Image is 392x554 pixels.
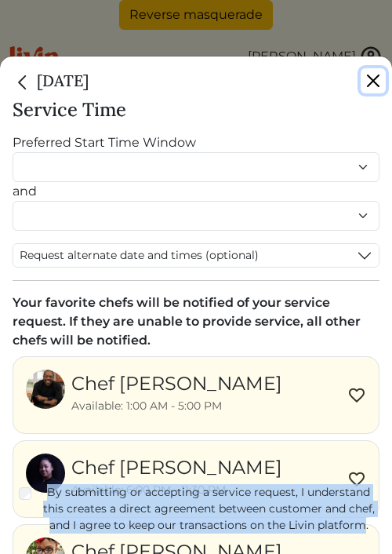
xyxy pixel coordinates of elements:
h3: Service Time [13,99,379,122]
a: Chef [PERSON_NAME] Available: 1:00 AM - 5:00 PM [26,370,282,421]
label: By submitting or accepting a service request, I understand this creates a direct agreement betwee... [38,484,379,534]
img: 46d6f6bd20d609c1dcd3e4b821a891e8 [26,454,65,493]
button: Close [361,68,386,93]
div: Available: 1:00 AM - 5:00 PM [71,398,282,414]
span: Request alternate date and times (optional) [20,247,259,264]
label: Preferred Start Time Window [13,133,196,152]
img: Favorite chef [347,470,366,489]
a: Close [13,71,37,90]
button: Request alternate date and times (optional) [13,244,379,267]
div: Your favorite chefs will be notified of your service request. If they are unable to provide servi... [13,293,379,350]
img: back_caret-0738dc900bf9763b5e5a40894073b948e17d9601fd527fca9689b06ce300169f.svg [13,72,33,93]
div: Chef [PERSON_NAME] [71,370,282,398]
img: Favorite chef [347,386,366,405]
img: a8ea2348a1285081249d78c679538599 [26,370,65,409]
label: and [13,182,37,201]
div: Available: 6:00 PM - 11:30 PM [71,482,282,498]
a: Chef [PERSON_NAME] Available: 6:00 PM - 11:30 PM [26,454,282,505]
div: Chef [PERSON_NAME] [71,454,282,482]
h5: [DATE] [13,69,89,93]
